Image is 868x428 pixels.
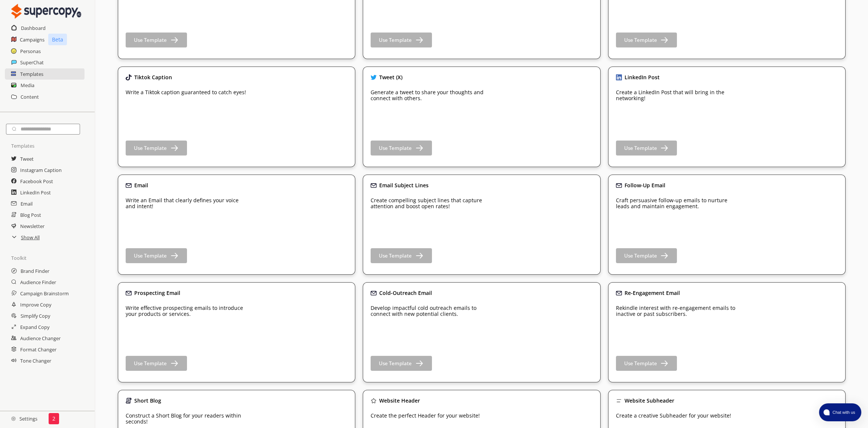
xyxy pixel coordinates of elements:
a: Personas [20,46,41,57]
p: Develop impactful cold outreach emails to connect with new potential clients. [371,305,494,317]
b: Cold-Outreach Email [379,289,432,296]
a: Audience Finder [20,277,56,288]
img: Close [126,74,132,80]
p: Create a creative Subheader for your website! [616,413,731,419]
button: Use Template [126,141,187,156]
b: Short Blog [134,397,161,404]
p: Create compelling subject lines that capture attention and boost open rates! [371,197,494,209]
a: Instagram Caption [20,164,62,176]
a: Campaigns [20,34,45,45]
h2: Simplify Copy [21,310,50,321]
a: LinkedIn Post [20,187,51,198]
img: Close [371,290,377,296]
img: Close [126,182,132,188]
b: Use Template [624,37,657,43]
p: Write effective prospecting emails to introduce your products or services. [126,305,249,317]
h2: Tweet [20,153,34,164]
b: Use Template [379,37,412,43]
button: Use Template [371,33,432,47]
a: Audience Changer [20,333,61,344]
a: Dashboard [21,22,46,34]
b: Use Template [624,145,657,151]
a: SuperChat [20,57,44,68]
a: Facebook Post [20,176,53,187]
img: Close [616,74,622,80]
a: Email [21,198,33,209]
b: Use Template [134,37,167,43]
a: Content [21,91,39,102]
img: Close [371,398,377,404]
b: Email Subject Lines [379,182,429,189]
img: Close [616,398,622,404]
a: Format Changer [20,344,56,355]
a: Expand Copy [20,321,49,333]
button: Use Template [126,248,187,263]
p: Craft persuasive follow-up emails to nurture leads and maintain engagement. [616,197,739,209]
b: Re-Engagement Email [625,289,680,296]
a: Campaign Brainstorm [20,288,69,299]
img: Close [11,4,81,19]
button: Use Template [616,248,677,263]
p: Beta [48,34,67,45]
a: Media [21,80,34,91]
b: Use Template [624,360,657,367]
a: Newsletter [20,221,45,232]
button: Use Template [371,141,432,156]
b: Use Template [379,360,412,367]
b: Use Template [134,360,167,367]
a: Templates [20,68,43,80]
b: Website Header [379,397,420,404]
a: Show All [21,232,40,243]
b: Website Subheader [625,397,674,404]
button: Use Template [616,141,677,156]
p: Create a LinkedIn Post that will bring in the networking! [616,89,739,101]
a: Blog Post [20,209,41,221]
b: Tiktok Caption [134,74,172,81]
a: Brand Finder [21,265,49,277]
img: Close [616,290,622,296]
button: Use Template [126,356,187,371]
b: Tweet (X) [379,74,402,81]
img: Close [371,182,377,188]
img: Close [11,416,16,421]
b: Use Template [379,252,412,259]
button: atlas-launcher [819,403,861,421]
p: Rekindle interest with re-engagement emails to inactive or past subscribers. [616,305,739,317]
button: Use Template [371,248,432,263]
p: Construct a Short Blog for your readers within seconds! [126,413,249,425]
img: Close [126,290,132,296]
button: Use Template [616,33,677,47]
p: Create the perfect Header for your website! [371,413,480,419]
b: LinkedIn Post [625,74,660,81]
p: Write an Email that clearly defines your voice and intent! [126,197,249,209]
b: Follow-Up Email [625,182,665,189]
a: Tone Changer [20,355,51,366]
p: Write a Tiktok caption guaranteed to catch eyes! [126,89,246,95]
button: Use Template [126,33,187,47]
b: Prospecting Email [134,289,180,296]
b: Use Template [624,252,657,259]
a: Improve Copy [20,299,51,310]
p: 2 [52,416,55,422]
span: Chat with us [829,409,857,415]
